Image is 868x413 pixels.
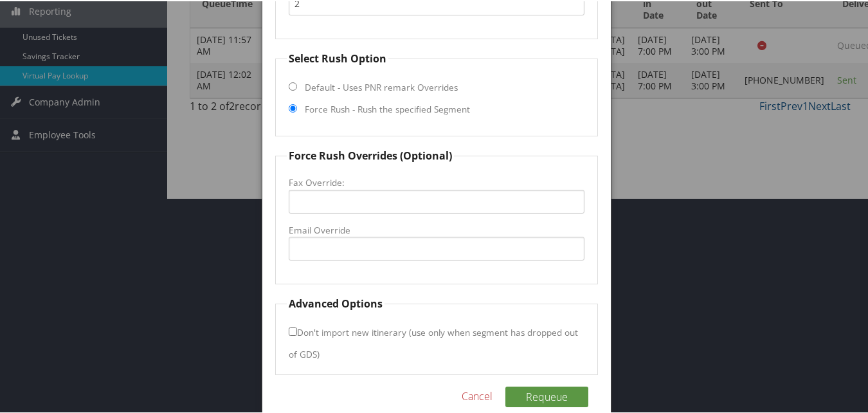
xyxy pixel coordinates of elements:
[305,102,470,115] label: Force Rush - Rush the specified Segment
[289,326,297,335] input: Don't import new itinerary (use only when segment has dropped out of GDS)
[289,319,578,365] label: Don't import new itinerary (use only when segment has dropped out of GDS)
[505,385,588,406] button: Requeue
[462,387,493,403] a: Cancel
[287,147,454,162] legend: Force Rush Overrides (Optional)
[289,175,584,188] label: Fax Override:
[287,295,384,310] legend: Advanced Options
[305,80,458,93] label: Default - Uses PNR remark Overrides
[287,50,388,65] legend: Select Rush Option
[289,223,584,235] label: Email Override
